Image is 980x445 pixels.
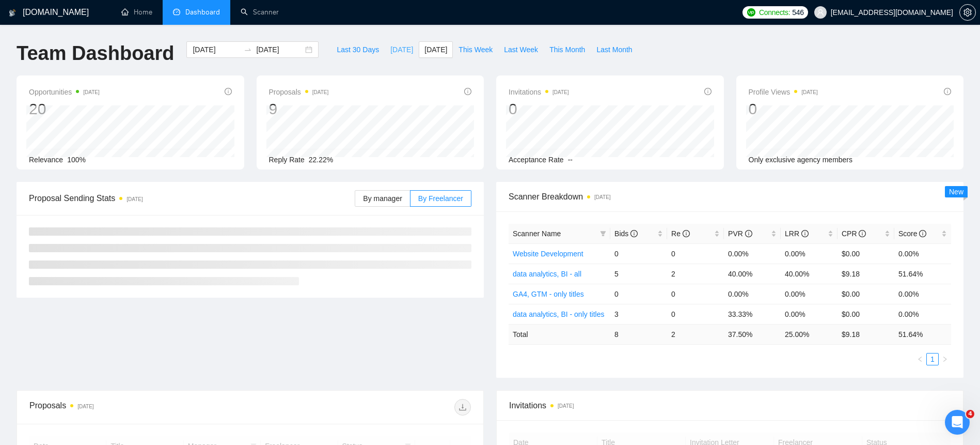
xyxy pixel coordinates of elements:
[591,41,638,58] button: Last Month
[509,99,569,119] div: 0
[513,229,561,238] span: Scanner Name
[568,156,573,164] span: --
[792,7,803,18] span: 546
[630,230,638,237] span: info-circle
[419,41,453,58] button: [DATE]
[337,44,379,55] span: Last 30 Days
[513,270,581,278] a: data analytics, BI - all
[894,304,951,324] td: 0.00%
[509,190,951,203] span: Scanner Breakdown
[704,88,712,95] span: info-circle
[785,229,809,238] span: LRR
[945,410,970,435] iframe: Intercom live chat
[960,8,975,17] span: setting
[459,44,493,55] span: This Week
[552,89,568,95] time: [DATE]
[724,324,781,344] td: 37.50 %
[509,324,610,344] td: Total
[269,156,305,164] span: Reply Rate
[724,284,781,304] td: 0.00%
[29,99,100,119] div: 20
[959,4,976,21] button: setting
[842,229,866,238] span: CPR
[509,86,569,98] span: Invitations
[781,324,837,344] td: 25.00 %
[610,304,667,324] td: 3
[671,229,690,238] span: Re
[418,194,463,203] span: By Freelancer
[724,264,781,284] td: 40.00%
[801,89,817,95] time: [DATE]
[959,8,976,17] a: setting
[781,284,837,304] td: 0.00%
[837,284,894,304] td: $0.00
[966,410,974,418] span: 4
[610,284,667,304] td: 0
[269,86,329,98] span: Proposals
[667,324,724,344] td: 2
[917,356,923,362] span: left
[667,284,724,304] td: 0
[749,99,818,119] div: 0
[781,264,837,284] td: 40.00%
[504,44,538,55] span: Last Week
[817,9,824,16] span: user
[683,230,690,237] span: info-circle
[464,88,471,95] span: info-circle
[837,324,894,344] td: $ 9.18
[331,41,385,58] button: Last 30 Days
[596,44,632,55] span: Last Month
[859,230,866,237] span: info-circle
[598,226,608,241] span: filter
[894,243,951,264] td: 0.00%
[385,41,419,58] button: [DATE]
[549,44,585,55] span: This Month
[724,243,781,264] td: 0.00%
[77,404,93,409] time: [DATE]
[745,230,752,237] span: info-circle
[513,310,604,318] a: data analytics, BI - only titles
[781,243,837,264] td: 0.00%
[225,88,232,95] span: info-circle
[29,156,63,164] span: Relevance
[939,353,951,365] button: right
[312,89,328,95] time: [DATE]
[919,230,926,237] span: info-circle
[837,243,894,264] td: $0.00
[9,5,16,21] img: logo
[424,44,447,55] span: [DATE]
[193,44,240,55] input: Start date
[926,353,939,365] li: 1
[173,8,180,16] span: dashboard
[667,243,724,264] td: 0
[241,8,279,17] a: searchScanner
[513,290,584,298] a: GA4, GTM - only titles
[837,264,894,284] td: $9.18
[614,229,638,238] span: Bids
[759,7,790,18] span: Connects:
[121,8,152,17] a: homeHome
[558,403,574,409] time: [DATE]
[781,304,837,324] td: 0.00%
[244,45,252,54] span: swap-right
[67,156,86,164] span: 100%
[894,284,951,304] td: 0.00%
[914,353,926,365] li: Previous Page
[749,86,818,98] span: Profile Views
[801,230,809,237] span: info-circle
[667,304,724,324] td: 0
[269,99,329,119] div: 9
[544,41,591,58] button: This Month
[747,8,755,17] img: upwork-logo.png
[390,44,413,55] span: [DATE]
[453,41,498,58] button: This Week
[949,188,963,196] span: New
[29,399,250,416] div: Proposals
[29,192,355,205] span: Proposal Sending Stats
[185,8,220,17] span: Dashboard
[600,231,606,237] span: filter
[667,264,724,284] td: 2
[309,156,333,164] span: 22.22%
[29,86,100,98] span: Opportunities
[898,229,926,238] span: Score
